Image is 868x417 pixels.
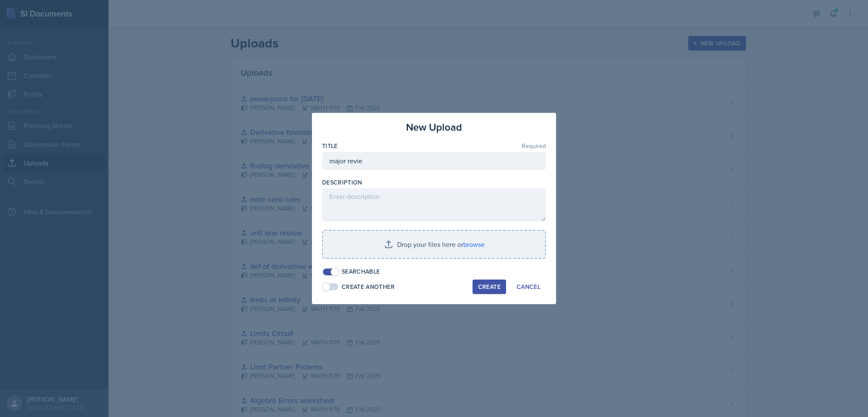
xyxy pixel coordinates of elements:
div: Create [478,283,501,290]
button: Cancel [511,280,546,294]
label: Title [322,142,338,150]
h3: New Upload [406,120,462,135]
div: Searchable [342,267,380,276]
button: Create [473,280,506,294]
div: Create Another [342,283,395,291]
input: Enter title [322,152,546,170]
label: Description [322,178,362,187]
div: Cancel [517,283,540,290]
span: Required [522,143,546,149]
